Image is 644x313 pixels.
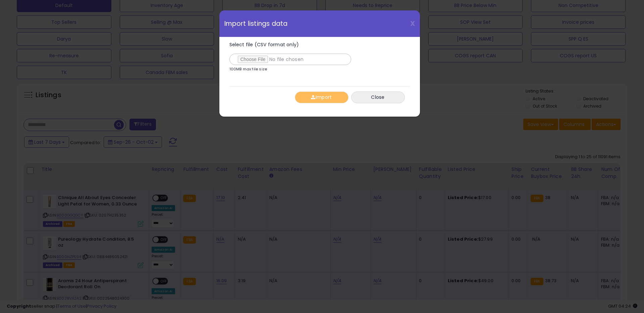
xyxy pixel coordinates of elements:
[351,91,405,103] button: Close
[224,20,288,27] span: Import listings data
[410,19,415,28] span: X
[229,67,267,71] p: 100MB max file size
[229,41,299,48] span: Select file (CSV format only)
[295,91,348,103] button: Import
